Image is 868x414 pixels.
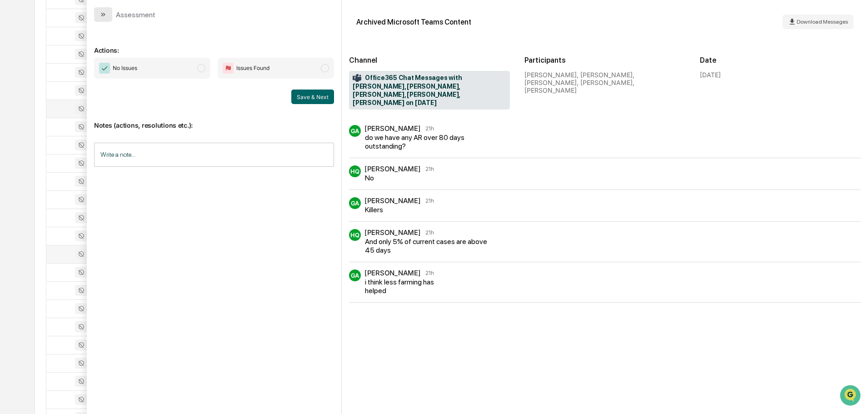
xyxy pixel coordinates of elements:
[62,111,116,127] a: 🗄️Attestations
[364,269,421,277] div: [PERSON_NAME]
[155,72,165,83] button: Start new chat
[64,154,110,161] a: Powered byPylon
[425,125,434,132] time: Wednesday, October 8, 2025 at 5:51:03 PM
[9,133,16,140] div: 🔎
[425,229,434,236] time: Wednesday, October 8, 2025 at 5:53:10 PM
[349,269,361,281] div: GA
[349,197,361,209] div: GA
[31,70,149,79] div: Start new chat
[783,15,853,29] button: Download Messages
[223,63,234,74] img: Flag
[349,56,510,65] h2: Channel
[425,269,434,276] time: Wednesday, October 8, 2025 at 5:55:32 PM
[236,64,269,73] span: Issues Found
[365,174,433,182] div: No
[425,165,434,172] time: Wednesday, October 8, 2025 at 5:52:41 PM
[365,237,497,254] div: And only 5% of current cases are above 45 days
[425,197,434,204] time: Wednesday, October 8, 2025 at 5:52:50 PM
[353,74,506,107] span: Office365 Chat Messages with [PERSON_NAME], [PERSON_NAME], [PERSON_NAME], [PERSON_NAME], [PERSON_...
[18,115,59,124] span: Preclearance
[9,115,16,123] div: 🖐️
[524,56,685,65] h2: Participants
[291,90,334,104] button: Save & Next
[66,115,73,123] div: 🗄️
[349,229,361,241] div: HQ
[797,19,848,25] span: Download Messages
[349,165,361,177] div: HQ
[5,128,61,145] a: 🔎Data Lookup
[364,228,421,237] div: [PERSON_NAME]
[99,63,110,74] img: Checkmark
[365,205,433,214] div: Killers
[5,111,62,127] a: 🖐️Preclearance
[9,70,25,86] img: 1746055101610-c473b297-6a78-478c-a979-82029cc54cd1
[364,165,421,173] div: [PERSON_NAME]
[94,110,334,129] p: Notes (actions, resolutions etc.):
[524,71,685,94] div: [PERSON_NAME], [PERSON_NAME], [PERSON_NAME], [PERSON_NAME], [PERSON_NAME]
[90,154,110,161] span: Pylon
[113,64,137,73] span: No Issues
[75,115,113,124] span: Attestations
[700,56,861,65] h2: Date
[364,196,421,205] div: [PERSON_NAME]
[365,278,451,295] div: i think less farming has helped
[700,71,721,79] div: [DATE]
[365,133,491,150] div: do we have any AR over 80 days outstanding?
[839,384,863,409] iframe: Open customer support
[94,35,334,54] p: Actions:
[349,125,361,137] div: GA
[364,124,421,133] div: [PERSON_NAME]
[116,10,155,19] div: Assessment
[31,79,115,86] div: We're available if you need us!
[356,18,471,26] div: Archived Microsoft Teams Content
[18,132,57,141] span: Data Lookup
[9,19,165,34] p: How can we help?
